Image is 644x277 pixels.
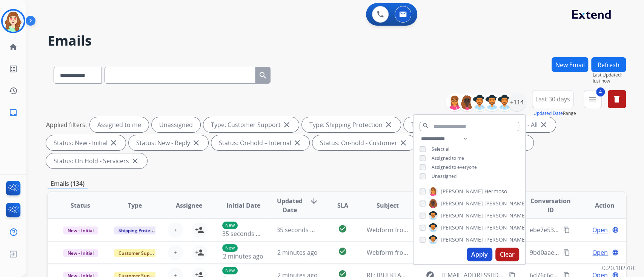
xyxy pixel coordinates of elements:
[441,188,483,195] span: [PERSON_NAME]
[422,122,429,129] mat-icon: search
[441,200,483,207] span: [PERSON_NAME]
[432,146,450,152] span: Select all
[338,247,347,256] mat-icon: check_circle
[109,138,118,147] mat-icon: close
[222,230,266,238] span: 35 seconds ago
[63,226,98,234] span: New - Initial
[593,72,626,78] span: Last Updated:
[277,196,303,214] span: Updated Date
[612,95,621,104] mat-icon: delete
[495,248,519,261] button: Clear
[48,179,88,188] p: Emails (134)
[312,135,415,150] div: Status: On-hold - Customer
[90,117,149,132] div: Assigned to me
[48,33,626,48] h2: Emails
[584,90,602,108] button: 4
[168,245,183,260] button: +
[63,249,98,257] span: New - Initial
[441,236,483,243] span: [PERSON_NAME]
[309,196,318,205] mat-icon: arrow_downward
[195,248,204,257] mat-icon: person_add
[563,226,570,233] mat-icon: content_copy
[432,155,464,161] span: Assigned to me
[539,120,548,129] mat-icon: close
[3,11,24,32] img: avatar
[302,117,401,132] div: Type: Shipping Protection
[131,156,140,165] mat-icon: close
[484,212,527,219] span: [PERSON_NAME]
[9,86,18,95] mat-icon: history
[226,201,260,210] span: Initial Date
[484,236,527,243] span: [PERSON_NAME]
[367,226,538,234] span: Webform from [EMAIL_ADDRESS][DOMAIN_NAME] on [DATE]
[588,95,597,104] mat-icon: menu
[129,135,208,150] div: Status: New - Reply
[203,117,299,132] div: Type: Customer Support
[46,135,126,150] div: Status: New - Initial
[277,248,318,257] span: 2 minutes ago
[441,224,483,231] span: [PERSON_NAME]
[533,110,563,116] button: Updated Date
[223,252,263,260] span: 2 minutes ago
[211,135,309,150] div: Status: On-hold – Internal
[552,57,588,72] button: New Email
[258,71,267,80] mat-icon: search
[384,120,393,129] mat-icon: close
[192,138,201,147] mat-icon: close
[467,248,492,261] button: Apply
[71,201,90,210] span: Status
[572,192,626,219] th: Action
[432,173,456,179] span: Unassigned
[593,78,626,84] span: Just now
[441,212,483,219] span: [PERSON_NAME]
[222,267,238,274] p: New
[174,248,177,257] span: +
[222,222,238,229] p: New
[46,120,87,129] p: Applied filters:
[591,57,626,72] button: Refresh
[377,201,399,210] span: Subject
[432,164,477,170] span: Assigned to everyone
[277,226,321,234] span: 35 seconds ago
[152,117,200,132] div: Unassigned
[293,138,302,147] mat-icon: close
[128,201,142,210] span: Type
[399,138,408,147] mat-icon: close
[9,108,18,117] mat-icon: inbox
[508,93,526,111] div: +114
[533,110,576,116] span: Range
[338,224,347,233] mat-icon: check_circle
[535,98,570,101] span: Last 30 days
[592,225,608,234] span: Open
[46,153,147,168] div: Status: On Hold - Servicers
[592,248,608,257] span: Open
[168,222,183,237] button: +
[367,248,538,257] span: Webform from [EMAIL_ADDRESS][DOMAIN_NAME] on [DATE]
[563,249,570,256] mat-icon: content_copy
[337,201,348,210] span: SLA
[222,244,238,252] p: New
[596,87,605,96] span: 4
[114,249,163,257] span: Customer Support
[9,64,18,73] mat-icon: list_alt
[404,117,479,132] div: Type: Reguard CS
[532,90,573,108] button: Last 30 days
[602,263,636,272] p: 0.20.1027RC
[529,196,571,214] span: Conversation ID
[484,224,527,231] span: [PERSON_NAME]
[484,200,527,207] span: [PERSON_NAME]
[176,201,202,210] span: Assignee
[484,188,507,195] span: Hermoso
[195,225,204,234] mat-icon: person_add
[9,43,18,52] mat-icon: home
[174,225,177,234] span: +
[114,226,166,234] span: Shipping Protection
[282,120,291,129] mat-icon: close
[612,226,619,233] mat-icon: language
[612,249,619,256] mat-icon: language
